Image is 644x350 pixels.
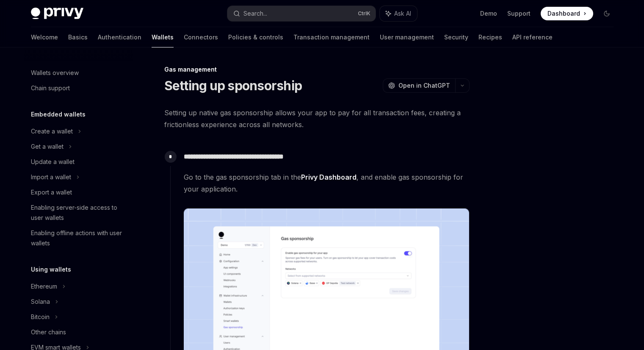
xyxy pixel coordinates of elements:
[398,81,450,90] span: Open in ChatGPT
[243,8,267,19] div: Search...
[31,312,50,322] div: Bitcoin
[31,281,57,292] div: Ethereum
[31,264,71,275] h5: Using wallets
[24,154,133,169] a: Update a wallet
[31,228,127,248] div: Enabling offline actions with user wallets
[24,325,133,340] a: Other chains
[228,27,283,47] a: Policies & controls
[380,27,434,47] a: User management
[164,65,470,74] div: Gas management
[600,7,614,20] button: Toggle dark mode
[24,225,133,251] a: Enabling offline actions with user wallets
[24,185,133,200] a: Export a wallet
[293,27,370,47] a: Transaction management
[31,297,50,307] div: Solana
[24,65,133,81] a: Wallets overview
[31,126,73,136] div: Create a wallet
[152,27,174,47] a: Wallets
[98,27,141,47] a: Authentication
[301,173,357,182] a: Privy Dashboard
[31,142,64,152] div: Get a wallet
[480,9,497,18] a: Demo
[31,27,58,47] a: Welcome
[24,81,133,96] a: Chain support
[227,6,376,21] button: Search...CtrlK
[164,78,302,93] h1: Setting up sponsorship
[394,9,411,18] span: Ask AI
[512,27,553,47] a: API reference
[184,171,469,195] span: Go to the gas sponsorship tab in the , and enable gas sponsorship for your application.
[31,109,86,119] h5: Embedded wallets
[31,157,75,167] div: Update a wallet
[31,203,127,223] div: Enabling server-side access to user wallets
[380,6,417,21] button: Ask AI
[68,27,88,47] a: Basics
[31,68,79,78] div: Wallets overview
[383,78,455,93] button: Open in ChatGPT
[31,327,66,337] div: Other chains
[547,9,580,18] span: Dashboard
[507,9,531,18] a: Support
[31,83,70,93] div: Chain support
[478,27,502,47] a: Recipes
[358,10,370,17] span: Ctrl K
[31,8,83,19] img: dark logo
[164,107,470,131] span: Setting up native gas sponsorship allows your app to pay for all transaction fees, creating a fri...
[444,27,468,47] a: Security
[31,172,71,182] div: Import a wallet
[184,27,218,47] a: Connectors
[541,7,593,20] a: Dashboard
[24,200,133,225] a: Enabling server-side access to user wallets
[31,187,72,197] div: Export a wallet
